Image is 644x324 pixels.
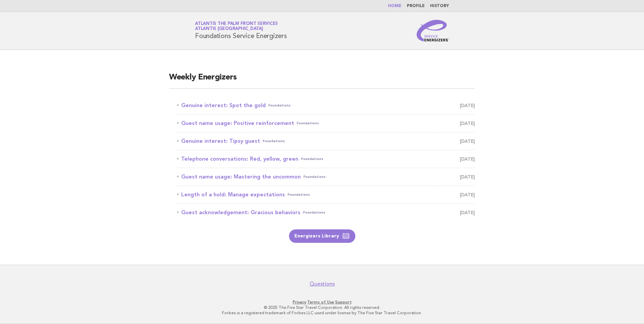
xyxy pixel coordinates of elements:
[268,101,291,110] span: Foundations
[303,208,325,217] span: Foundations
[177,119,475,128] a: Guest name usage: Positive reinforcementFoundations [DATE]
[460,154,475,164] span: [DATE]
[460,101,475,110] span: [DATE]
[177,136,475,146] a: Genuine interest: Tipsy guestFoundations [DATE]
[169,72,475,89] h2: Weekly Energizers
[430,4,449,8] a: History
[177,190,475,199] a: Length of a hold: Manage expectationsFoundations [DATE]
[307,300,334,304] a: Terms of Use
[263,136,285,146] span: Foundations
[417,20,449,41] img: Service Energizers
[177,154,475,164] a: Telephone conversations: Red, yellow, greenFoundations [DATE]
[288,190,310,199] span: Foundations
[116,310,528,316] p: Forbes is a registered trademark of Forbes LLC used under license by The Five Star Travel Corpora...
[297,119,319,128] span: Foundations
[460,119,475,128] span: [DATE]
[293,300,306,304] a: Privacy
[310,281,335,287] a: Questions
[335,300,352,304] a: Support
[460,190,475,199] span: [DATE]
[116,305,528,310] p: © 2025 The Five Star Travel Corporation. All rights reserved.
[407,4,425,8] a: Profile
[195,22,287,39] h1: Foundations Service Energizers
[301,154,323,164] span: Foundations
[177,101,475,110] a: Genuine interest: Spot the goldFoundations [DATE]
[289,229,355,243] a: Energizers Library
[303,172,326,182] span: Foundations
[388,4,401,8] a: Home
[116,299,528,305] p: · ·
[195,22,278,31] a: Atlantis The Palm Front ServicesAtlantis [GEOGRAPHIC_DATA]
[460,172,475,182] span: [DATE]
[460,136,475,146] span: [DATE]
[177,172,475,182] a: Guest name usage: Mastering the uncommonFoundations [DATE]
[460,208,475,217] span: [DATE]
[177,208,475,217] a: Guest acknowledgement: Gracious behaviorsFoundations [DATE]
[195,27,263,31] span: Atlantis [GEOGRAPHIC_DATA]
